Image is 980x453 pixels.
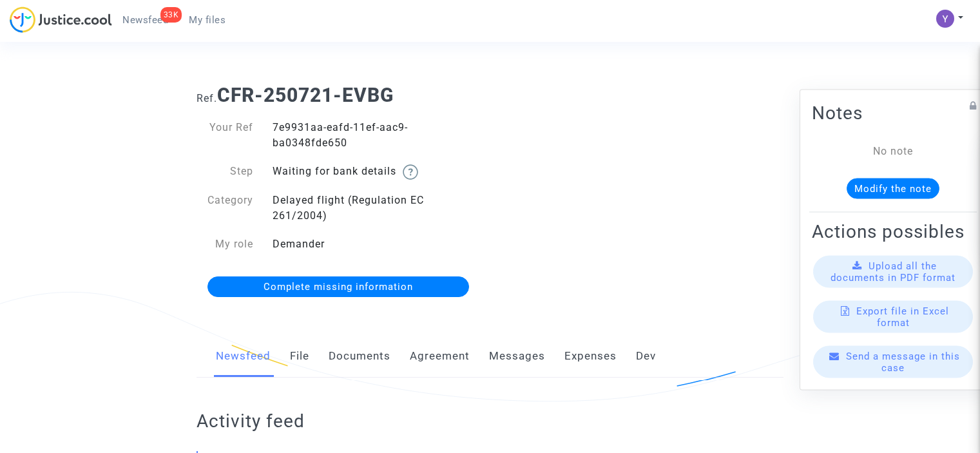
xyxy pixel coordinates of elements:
[329,335,390,378] a: Documents
[263,164,490,180] div: Waiting for bank details
[187,193,263,224] div: Category
[847,178,939,198] button: Modify the note
[197,92,217,104] span: Ref.
[410,335,470,378] a: Agreement
[263,193,490,224] div: Delayed flight (Regulation EC 261/2004)
[264,281,413,293] span: Complete missing information
[216,335,271,378] a: Newsfeed
[636,335,656,378] a: Dev
[263,236,490,252] div: Demander
[197,410,549,432] h2: Activity feed
[122,14,168,26] span: Newsfeed
[10,6,112,33] img: jc-logo.svg
[217,84,394,106] b: CFR-250721-EVBG
[263,120,490,151] div: 7e9931aa-eafd-11ef-aac9-ba0348fde650
[489,335,545,378] a: Messages
[187,164,263,180] div: Step
[187,120,263,151] div: Your Ref
[812,101,974,124] h2: Notes
[936,10,954,28] img: ACg8ocLJbu-06PV-PP0rSorRCNxlVR0ijoVEwORkjsgJBMEIW3VU-A=s96-c
[189,14,226,26] span: My files
[564,335,617,378] a: Expenses
[112,10,178,30] a: 33KNewsfeed
[831,143,955,159] div: No note
[290,335,309,378] a: File
[403,164,418,180] img: help.svg
[846,350,960,373] span: Send a message in this case
[160,7,182,23] div: 33K
[812,220,974,242] h2: Actions possibles
[187,236,263,252] div: My role
[831,260,956,283] span: Upload all the documents in PDF format
[178,10,236,30] a: My files
[856,305,949,328] span: Export file in Excel format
